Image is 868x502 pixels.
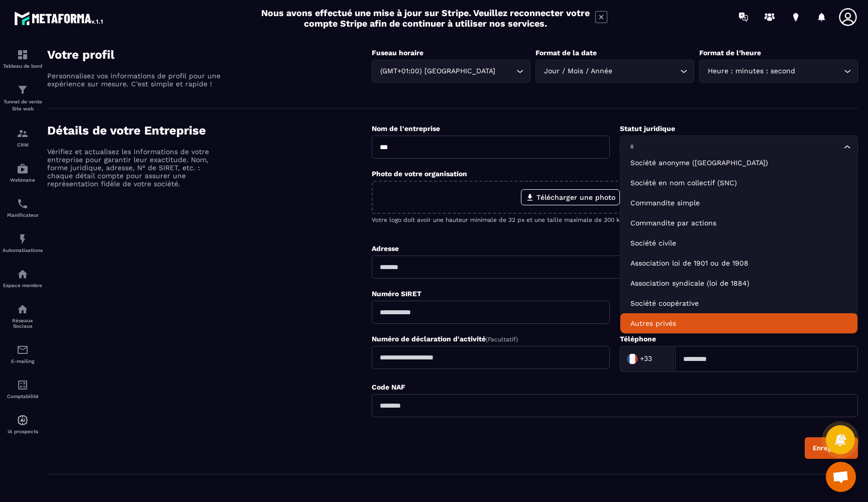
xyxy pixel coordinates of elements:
[3,247,43,253] p: Automatisations
[378,66,498,77] span: (GMT+01:00) [GEOGRAPHIC_DATA]
[261,8,590,29] h2: Nous avons effectué une mise à jour sur Stripe. Veuillez reconnecter votre compte Stripe afin de ...
[47,48,372,62] h4: Votre profil
[47,148,223,188] p: Vérifiez et actualisez les informations de votre entreprise pour garantir leur exactitude. Nom, f...
[47,72,223,88] p: Personnalisez vos informations de profil pour une expérience sur mesure. C'est simple et rapide !
[535,49,597,57] label: Format de la date
[372,60,530,83] div: Search for option
[14,9,104,27] img: logo
[17,198,29,210] img: scheduler
[630,198,847,208] p: Commandite simple
[615,66,678,77] input: Search for option
[372,335,518,343] label: Numéro de déclaration d'activité
[3,283,43,288] p: Espace membre
[498,66,514,77] input: Search for option
[813,444,850,452] div: Enregistrer
[17,128,29,140] img: formation
[620,346,675,372] div: Search for option
[17,414,29,426] img: automations
[3,394,43,399] p: Comptabilité
[47,123,372,138] h4: Détails de votre Entreprise
[3,76,43,120] a: formationformationTunnel de vente Site web
[3,336,43,371] a: emailemailE-mailing
[486,336,518,343] span: (Facultatif)
[3,63,43,69] p: Tableau de bord
[3,371,43,407] a: accountantaccountantComptabilité
[3,177,43,183] p: Webinaire
[3,120,43,155] a: formationformationCRM
[630,178,847,188] p: Société en nom collectif (SNC)
[542,66,615,77] span: Jour / Mois / Année
[17,268,29,280] img: automations
[3,296,43,336] a: social-networksocial-networkRéseaux Sociaux
[630,298,847,308] p: Société coopérative
[699,60,858,83] div: Search for option
[17,49,29,61] img: formation
[17,163,29,175] img: automations
[17,233,29,245] img: automations
[626,142,841,153] input: Search for option
[699,49,761,57] label: Format de l’heure
[620,335,656,343] label: Téléphone
[620,136,858,159] div: Search for option
[630,258,847,268] p: Association loi de 1901 ou de 1908
[3,261,43,296] a: automationsautomationsEspace membre
[630,218,847,228] p: Commandite par actions
[3,41,43,76] a: formationformationTableau de bord
[655,351,665,366] input: Search for option
[3,318,43,329] p: Réseaux Sociaux
[372,216,858,223] p: Votre logo doit avoir une hauteur minimale de 32 px et une taille maximale de 300 ko.
[372,383,405,391] label: Code NAF
[535,60,694,83] div: Search for option
[372,244,399,253] label: Adresse
[706,66,798,77] span: Heure : minutes : second
[3,212,43,218] p: Planificateur
[17,84,29,96] img: formation
[630,238,847,248] p: Société civile
[17,344,29,356] img: email
[3,358,43,364] p: E-mailing
[372,124,440,133] label: Nom de l'entreprise
[372,49,423,57] label: Fuseau horaire
[630,158,847,168] p: Société anonyme (SA)
[521,189,620,205] label: Télécharger une photo
[805,437,858,459] button: Enregistrer
[630,318,847,328] p: Autres privés
[372,290,421,298] label: Numéro SIRET
[3,225,43,261] a: automationsautomationsAutomatisations
[3,142,43,148] p: CRM
[640,354,652,364] span: +33
[798,66,841,77] input: Search for option
[620,124,675,133] label: Statut juridique
[3,190,43,225] a: schedulerschedulerPlanificateur
[3,155,43,190] a: automationsautomationsWebinaire
[17,379,29,391] img: accountant
[630,278,847,288] p: Association syndicale (loi de 1884)
[372,170,467,178] label: Photo de votre organisation
[17,303,29,315] img: social-network
[826,462,856,492] div: Ouvrir le chat
[3,429,43,434] p: IA prospects
[3,98,43,112] p: Tunnel de vente Site web
[622,349,642,369] img: Country Flag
